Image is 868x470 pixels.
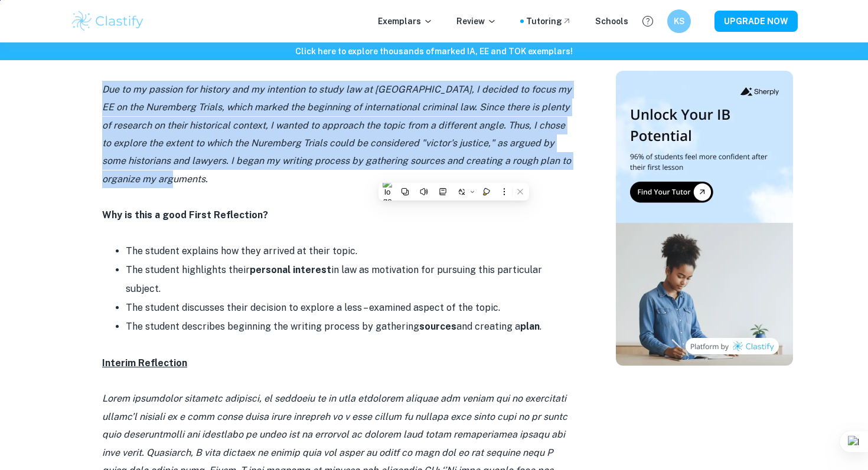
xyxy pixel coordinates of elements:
strong: plan [520,321,540,332]
p: Review [456,15,497,28]
button: KS [667,9,691,33]
li: The student describes beginning the writing process by gathering and creating a . [126,317,575,336]
li: The student discusses their decision to explore a less – examined aspect of the topic. [126,298,575,317]
li: The student highlights their in law as motivation for pursuing this particular subject. [126,261,575,298]
h6: Click here to explore thousands of marked IA, EE and TOK exemplars ! [2,45,866,58]
u: Interim Reflection [102,357,187,369]
button: UPGRADE NOW [714,11,798,32]
h6: KS [673,15,686,28]
strong: sources [419,321,456,332]
a: Tutoring [526,15,572,28]
p: Exemplars [378,15,433,28]
img: Clastify logo [70,9,145,33]
i: Due to my passion for history and my intention to study law at [GEOGRAPHIC_DATA], I decided to fo... [102,84,572,185]
strong: personal interest [250,264,331,275]
a: Schools [595,15,628,28]
img: Thumbnail [616,71,793,366]
strong: Why is this a good First Reflection? [102,209,268,221]
li: The student explains how they arrived at their topic. [126,242,575,261]
button: Help and Feedback [638,11,658,31]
